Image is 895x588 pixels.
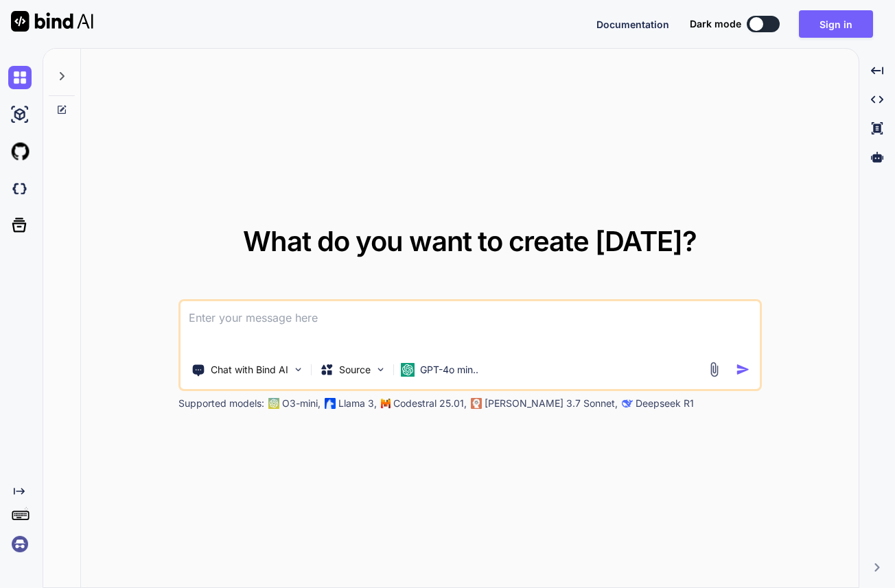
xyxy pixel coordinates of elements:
[8,66,32,89] img: chat
[338,397,377,410] p: Llama 3,
[381,399,391,408] img: Mistral-AI
[636,397,694,410] p: Deepseek R1
[485,397,618,410] p: [PERSON_NAME] 3.7 Sonnet,
[11,11,93,32] img: Bind AI
[622,398,633,409] img: claude
[8,103,32,126] img: ai-studio
[420,363,478,377] p: GPT-4o min..
[375,364,386,375] img: Pick Models
[8,177,32,200] img: darkCloudIdeIcon
[393,397,467,410] p: Codestral 25.01,
[282,397,321,410] p: O3-mini,
[178,397,264,410] p: Supported models:
[8,532,32,556] img: signin
[339,363,371,377] p: Source
[596,17,669,32] button: Documentation
[401,363,415,377] img: GPT-4o mini
[211,363,288,377] p: Chat with Bind AI
[706,362,722,377] img: attachment
[243,224,697,258] span: What do you want to create [DATE]?
[736,362,750,377] img: icon
[596,19,669,30] span: Documentation
[690,17,741,31] span: Dark mode
[292,364,304,375] img: Pick Tools
[471,398,482,409] img: claude
[268,398,279,409] img: GPT-4
[325,398,336,409] img: Llama2
[8,140,32,163] img: githubLight
[799,10,873,38] button: Sign in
